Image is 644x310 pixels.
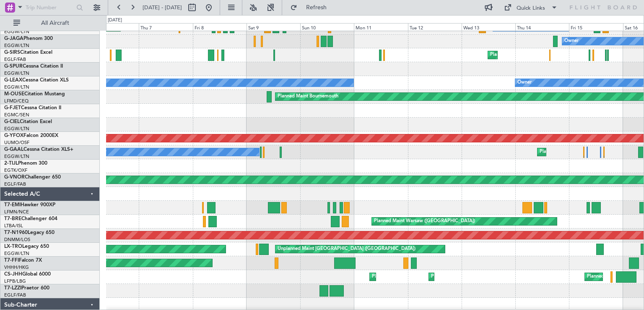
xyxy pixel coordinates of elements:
span: T7-FFI [4,258,19,263]
button: All Aircraft [9,16,91,30]
a: G-JAGAPhenom 300 [4,36,53,41]
div: Sun 10 [300,23,354,31]
span: G-GAAL [4,147,23,152]
a: M-OUSECitation Mustang [4,92,65,97]
a: EGGW/LTN [4,126,29,132]
span: G-SPUR [4,64,23,69]
a: LFMN/NCE [4,209,29,215]
a: LTBA/ISL [4,223,23,229]
a: G-YFOXFalcon 2000EX [4,133,58,138]
div: Planned Maint [540,146,570,158]
span: G-YFOX [4,133,23,138]
div: Sat 9 [247,23,300,31]
a: G-FJETCessna Citation II [4,105,61,110]
div: Unplanned Maint [GEOGRAPHIC_DATA] ([GEOGRAPHIC_DATA]) [278,243,415,255]
a: EGGW/LTN [4,250,29,257]
a: CS-JHHGlobal 6000 [4,272,51,277]
div: Wed 13 [462,23,515,31]
div: Tue 12 [408,23,462,31]
div: Thu 7 [139,23,192,31]
a: DNMM/LOS [4,236,30,243]
a: G-VNORChallenger 650 [4,175,61,180]
span: Refresh [299,5,334,11]
div: Wed 6 [85,23,139,31]
div: Owner [564,35,579,47]
button: Refresh [286,1,337,14]
a: G-SIRSCitation Excel [4,50,52,55]
span: G-FJET [4,105,21,110]
button: Quick Links [500,1,562,14]
div: Fri 8 [193,23,247,31]
div: Planned Maint Warsaw ([GEOGRAPHIC_DATA]) [374,215,475,228]
span: G-CIEL [4,119,20,124]
a: EGGW/LTN [4,84,29,90]
div: Planned Maint [GEOGRAPHIC_DATA] ([GEOGRAPHIC_DATA]) [490,49,622,61]
span: T7-BRE [4,216,21,221]
a: T7-LZZIPraetor 600 [4,286,49,291]
a: EGLF/FAB [4,56,26,63]
a: VHHH/HKG [4,264,29,271]
a: LX-TROLegacy 650 [4,244,49,249]
div: Planned Maint Bournemouth [278,90,338,103]
input: Trip Number [26,1,74,14]
a: LFMD/CEQ [4,98,29,104]
span: G-LEAX [4,78,22,83]
a: EGLF/FAB [4,292,26,298]
span: T7-EMI [4,202,21,208]
span: T7-N1960 [4,230,28,235]
span: LX-TRO [4,244,22,249]
span: All Aircraft [22,20,88,26]
div: Fri 15 [569,23,623,31]
span: G-VNOR [4,175,25,180]
a: UUMO/OSF [4,139,29,146]
span: CS-JHH [4,272,22,277]
a: EGGW/LTN [4,70,29,76]
a: EGGW/LTN [4,29,29,35]
span: T7-LZZI [4,286,21,291]
div: [DATE] [108,17,122,24]
a: G-GAALCessna Citation XLS+ [4,147,73,152]
a: EGGW/LTN [4,42,29,49]
div: Owner [517,76,532,89]
span: [DATE] - [DATE] [143,4,182,11]
a: T7-BREChallenger 604 [4,216,57,221]
a: LFPB/LBG [4,278,26,284]
a: EGTK/OXF [4,167,27,173]
a: 2-TIJLPhenom 300 [4,161,47,166]
span: M-OUSE [4,92,24,97]
a: EGLF/FAB [4,181,26,187]
a: G-SPURCessna Citation II [4,64,63,69]
div: Quick Links [517,4,545,13]
a: T7-EMIHawker 900XP [4,202,55,208]
div: Mon 11 [354,23,408,31]
div: Thu 14 [515,23,569,31]
div: Planned Maint [GEOGRAPHIC_DATA] ([GEOGRAPHIC_DATA]) [372,271,504,283]
a: G-CIELCitation Excel [4,119,52,124]
span: 2-TIJL [4,161,18,166]
a: EGGW/LTN [4,153,29,160]
div: Planned Maint [GEOGRAPHIC_DATA] ([GEOGRAPHIC_DATA]) [431,271,563,283]
a: T7-N1960Legacy 650 [4,230,55,235]
span: G-JAGA [4,36,23,41]
a: EGMC/SEN [4,112,29,118]
a: T7-FFIFalcon 7X [4,258,42,263]
span: G-SIRS [4,50,20,55]
a: G-LEAXCessna Citation XLS [4,78,69,83]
